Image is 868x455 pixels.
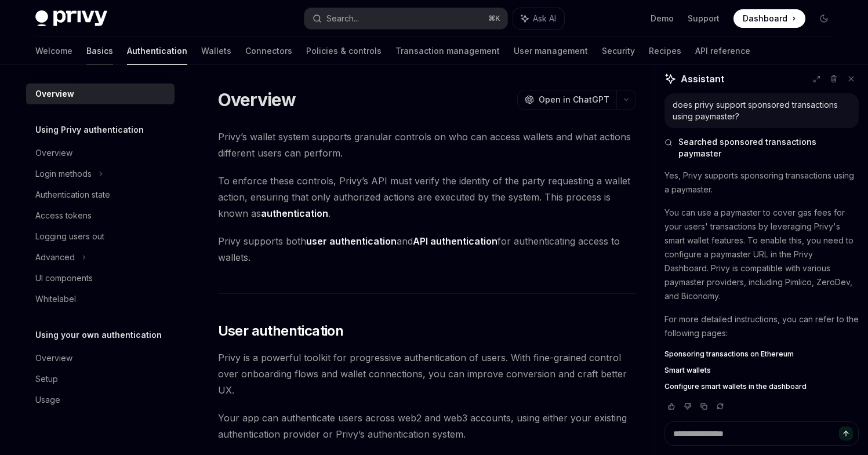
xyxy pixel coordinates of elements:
p: For more detailed instructions, you can refer to the following pages: [664,312,859,340]
button: Ask AI [513,8,564,29]
strong: authentication [261,208,328,219]
button: Search...⌘K [304,8,507,29]
a: Overview [26,143,175,163]
h1: Overview [218,89,296,110]
a: Configure smart wallets in the dashboard [664,382,859,391]
div: Access tokens [35,209,92,223]
a: Whitelabel [26,289,175,310]
a: Recipes [649,37,681,65]
span: Open in ChatGPT [539,94,609,105]
a: API reference [695,37,750,65]
a: Wallets [201,37,231,65]
p: You can use a paymaster to cover gas fees for your users' transactions by leveraging Privy's smar... [664,206,859,303]
button: Open in ChatGPT [517,90,616,110]
a: Setup [26,369,175,390]
span: ⌘ K [488,14,500,23]
a: Logging users out [26,226,175,247]
div: Setup [35,372,58,386]
a: Demo [651,13,674,24]
span: To enforce these controls, Privy’s API must verify the identity of the party requesting a wallet ... [218,173,636,221]
div: Overview [35,146,72,160]
a: Smart wallets [664,366,859,375]
h5: Using Privy authentication [35,123,144,137]
div: Usage [35,393,60,407]
p: Yes, Privy supports sponsoring transactions using a paymaster. [664,169,859,196]
div: Search... [326,12,359,26]
span: Dashboard [743,13,787,24]
a: Transaction management [395,37,500,65]
a: Access tokens [26,205,175,226]
span: Assistant [681,72,724,86]
a: User management [514,37,588,65]
a: Basics [86,37,113,65]
div: Whitelabel [35,292,76,306]
div: Authentication state [35,188,110,202]
div: Overview [35,351,72,365]
a: Policies & controls [306,37,382,65]
button: Send message [839,427,853,441]
img: dark logo [35,10,107,27]
span: Searched sponsored transactions paymaster [678,136,859,159]
button: Searched sponsored transactions paymaster [664,136,859,159]
span: Privy is a powerful toolkit for progressive authentication of users. With fine-grained control ov... [218,350,636,398]
span: User authentication [218,322,344,340]
a: Overview [26,83,175,104]
a: Support [688,13,720,24]
button: Toggle dark mode [815,9,833,28]
span: Configure smart wallets in the dashboard [664,382,807,391]
span: Your app can authenticate users across web2 and web3 accounts, using either your existing authent... [218,410,636,442]
a: Usage [26,390,175,410]
div: Advanced [35,250,75,264]
a: UI components [26,268,175,289]
span: Privy supports both and for authenticating access to wallets. [218,233,636,265]
a: Authentication [127,37,187,65]
span: Sponsoring transactions on Ethereum [664,350,794,359]
div: Overview [35,87,74,101]
h5: Using your own authentication [35,328,162,342]
strong: user authentication [306,235,397,247]
span: Smart wallets [664,366,711,375]
a: Dashboard [733,9,805,28]
span: Ask AI [533,13,556,24]
a: Security [602,37,635,65]
div: UI components [35,271,93,285]
a: Authentication state [26,184,175,205]
div: Login methods [35,167,92,181]
a: Overview [26,348,175,369]
a: Welcome [35,37,72,65]
span: Privy’s wallet system supports granular controls on who can access wallets and what actions diffe... [218,129,636,161]
a: Sponsoring transactions on Ethereum [664,350,859,359]
div: does privy support sponsored transactions using paymaster? [673,99,851,122]
a: Connectors [245,37,292,65]
strong: API authentication [413,235,497,247]
div: Logging users out [35,230,104,243]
